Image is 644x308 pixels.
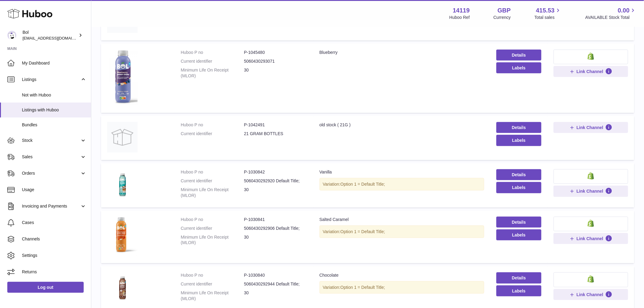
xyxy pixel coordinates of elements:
img: shopify-small.png [588,53,594,60]
img: shopify-small.png [588,275,594,283]
dd: 21 GRAM BOTTLES [244,131,307,137]
dd: 30 [244,234,307,246]
img: Chocolate [107,272,138,303]
span: Listings with Huboo [22,107,86,113]
strong: GBP [498,6,511,15]
div: Variation: [320,281,484,294]
a: Details [496,122,542,133]
span: Total sales [534,15,562,20]
span: Stock [22,138,80,143]
button: Labels [496,285,542,296]
dt: Huboo P no [181,122,244,128]
img: Salted Caramel [107,217,138,256]
div: Chocolate [320,272,484,278]
img: Blueberry [107,50,138,105]
span: Orders [22,170,80,176]
dt: Current identifier [181,281,244,287]
dd: P-1030841 [244,217,307,222]
button: Labels [496,135,542,146]
span: 0.00 [618,6,630,15]
span: Channels [22,236,86,242]
dt: Huboo P no [181,169,244,175]
span: Not with Huboo [22,92,86,98]
dt: Minimum Life On Receipt (MLOR) [181,290,244,302]
img: shopify-small.png [588,220,594,227]
dd: P-1045480 [244,50,307,55]
span: Cases [22,220,86,226]
dt: Minimum Life On Receipt (MLOR) [181,187,244,198]
span: Sales [22,154,80,160]
div: Variation: [320,178,484,191]
dd: 30 [244,187,307,198]
a: 0.00 AVAILABLE Stock Total [585,6,637,20]
span: Option 1 = Default Title; [341,182,385,187]
dt: Minimum Life On Receipt (MLOR) [181,67,244,79]
button: Link Channel [554,233,628,244]
dd: P-1030840 [244,272,307,278]
span: AVAILABLE Stock Total [585,15,637,20]
span: Link Channel [577,69,604,74]
dt: Current identifier [181,131,244,137]
div: Blueberry [320,50,484,55]
a: Details [496,169,542,180]
a: Details [496,217,542,228]
button: Labels [496,62,542,73]
div: old stock ( 21G ) [320,122,484,128]
span: My Dashboard [22,60,86,66]
button: Link Channel [554,122,628,133]
dt: Huboo P no [181,50,244,55]
dd: P-1042491 [244,122,307,128]
a: Log out [7,282,84,293]
dt: Current identifier [181,226,244,231]
a: 415.53 Total sales [534,6,562,20]
div: Currency [494,15,511,20]
span: Returns [22,269,86,275]
span: Link Channel [577,188,604,194]
a: Details [496,50,542,61]
div: Bol [23,30,77,41]
dt: Current identifier [181,178,244,184]
button: Link Channel [554,289,628,300]
span: Invoicing and Payments [22,203,80,209]
dt: Current identifier [181,58,244,64]
img: shopify-small.png [588,172,594,180]
dd: 5060430293071 [244,58,307,64]
img: old stock ( 21G ) [107,122,138,152]
span: Usage [22,187,86,193]
dt: Minimum Life On Receipt (MLOR) [181,234,244,246]
dd: 30 [244,290,307,302]
dt: Huboo P no [181,217,244,222]
span: Link Channel [577,125,604,130]
dd: 5060430292906 Default Title; [244,226,307,231]
span: Link Channel [577,236,604,241]
span: Settings [22,253,86,258]
span: Listings [22,77,80,82]
div: Variation: [320,226,484,238]
button: Labels [496,229,542,240]
span: Bundles [22,122,86,128]
img: internalAdmin-14119@internal.huboo.com [7,31,16,40]
button: Link Channel [554,66,628,77]
dd: 5060430292944 Default Title; [244,281,307,287]
span: Option 1 = Default Title; [341,285,385,290]
a: Details [496,272,542,283]
dd: 30 [244,67,307,79]
button: Link Channel [554,186,628,197]
dt: Huboo P no [181,272,244,278]
dd: P-1030842 [244,169,307,175]
dd: 5060430292920 Default Title; [244,178,307,184]
div: Vanilla [320,169,484,175]
div: Salted Caramel [320,217,484,222]
span: Option 1 = Default Title; [341,229,385,234]
button: Labels [496,182,542,193]
img: Vanilla [107,169,138,200]
span: Link Channel [577,292,604,297]
strong: 14119 [453,6,470,15]
div: Huboo Ref [450,15,470,20]
span: 415.53 [536,6,555,15]
span: [EMAIL_ADDRESS][DOMAIN_NAME] [23,36,89,40]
